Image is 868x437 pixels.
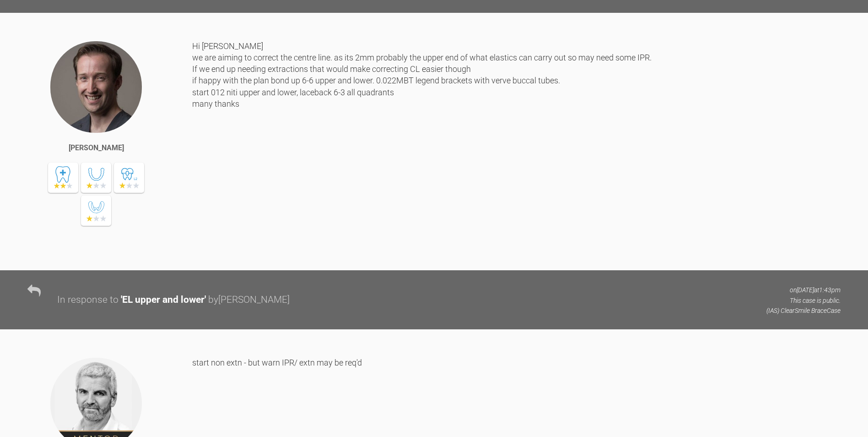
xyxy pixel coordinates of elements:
[766,295,841,306] p: This case is public.
[57,292,119,308] div: In response to
[192,40,841,257] div: Hi [PERSON_NAME] we are aiming to correct the centre line. as its 2mm probably the upper end of w...
[766,285,841,295] p: on [DATE] at 1:43pm
[208,292,290,308] div: by [PERSON_NAME]
[69,142,124,154] div: [PERSON_NAME]
[766,306,841,316] p: (IAS) ClearSmile Brace Case
[121,292,206,308] div: ' EL upper and lower '
[49,40,143,134] img: James Crouch Baker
